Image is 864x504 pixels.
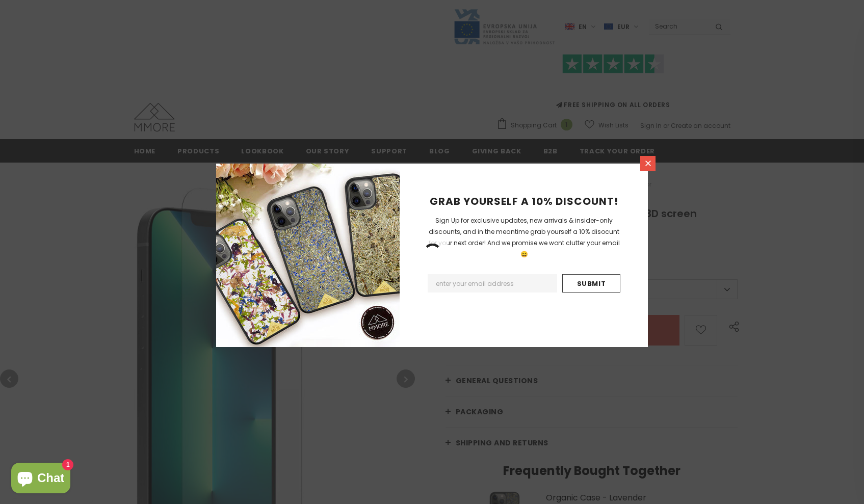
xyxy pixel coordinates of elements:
span: Sign Up for exclusive updates, new arrivals & insider-only discounts, and in the meantime grab yo... [429,216,620,258]
inbox-online-store-chat: Shopify online store chat [8,463,73,496]
span: GRAB YOURSELF A 10% DISCOUNT! [430,194,618,208]
input: Email Address [428,274,557,293]
a: Close [640,156,656,171]
input: Submit [562,274,620,293]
